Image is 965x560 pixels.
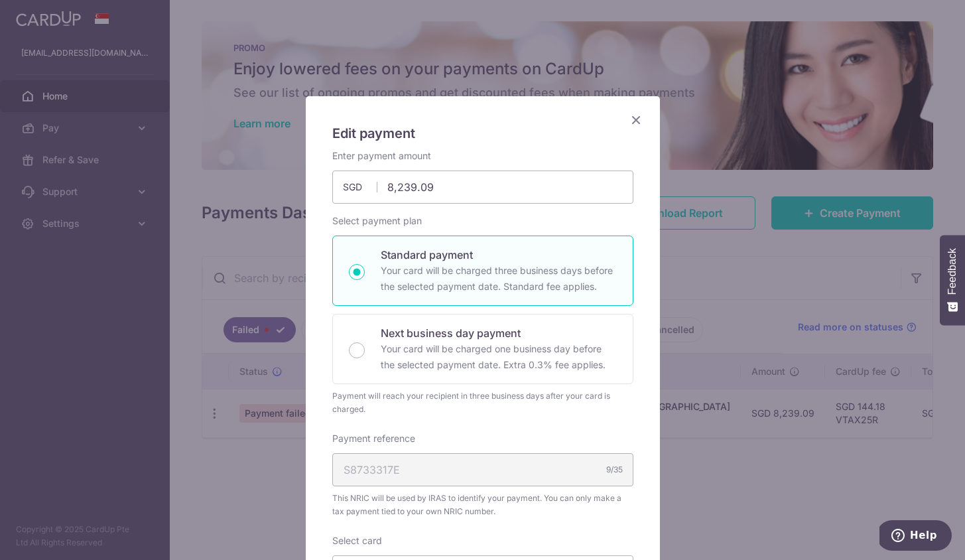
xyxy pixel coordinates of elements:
button: Close [628,112,644,128]
label: Select card [332,534,382,547]
label: Select payment plan [332,214,422,228]
span: This NRIC will be used by IRAS to identify your payment. You can only make a tax payment tied to ... [332,492,633,518]
input: 0.00 [332,171,633,204]
p: Your card will be charged three business days before the selected payment date. Standard fee appl... [381,263,617,295]
label: Payment reference [332,432,415,445]
p: Next business day payment [381,325,617,341]
label: Enter payment amount [332,149,431,163]
span: SGD [343,180,377,194]
p: Your card will be charged one business day before the selected payment date. Extra 0.3% fee applies. [381,341,617,373]
div: 9/35 [606,463,623,476]
h5: Edit payment [332,123,633,144]
iframe: Opens a widget where you can find more information [879,520,952,553]
div: Payment will reach your recipient in three business days after your card is charged. [332,389,633,416]
span: Feedback [946,248,958,295]
button: Feedback - Show survey [940,235,965,325]
p: Standard payment [381,247,617,263]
